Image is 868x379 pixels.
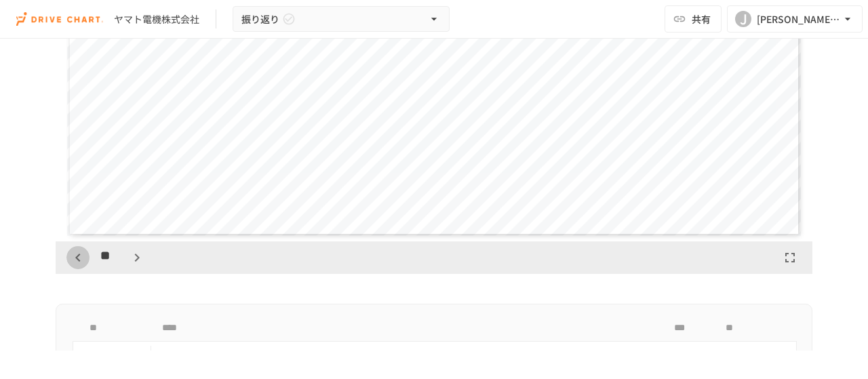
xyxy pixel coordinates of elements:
[84,346,111,373] button: status
[692,12,711,26] span: 共有
[233,6,450,33] button: 振り返り
[727,5,863,33] button: J[PERSON_NAME][EMAIL_ADDRESS][DOMAIN_NAME]
[735,11,751,27] div: J
[241,11,279,28] span: 振り返り
[665,5,722,33] button: 共有
[114,12,199,26] div: ヤマト電機株式会社
[16,8,103,30] img: i9VDDS9JuLRLX3JIUyK59LcYp6Y9cayLPHs4hOxMB9W
[757,11,841,28] div: [PERSON_NAME][EMAIL_ADDRESS][DOMAIN_NAME]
